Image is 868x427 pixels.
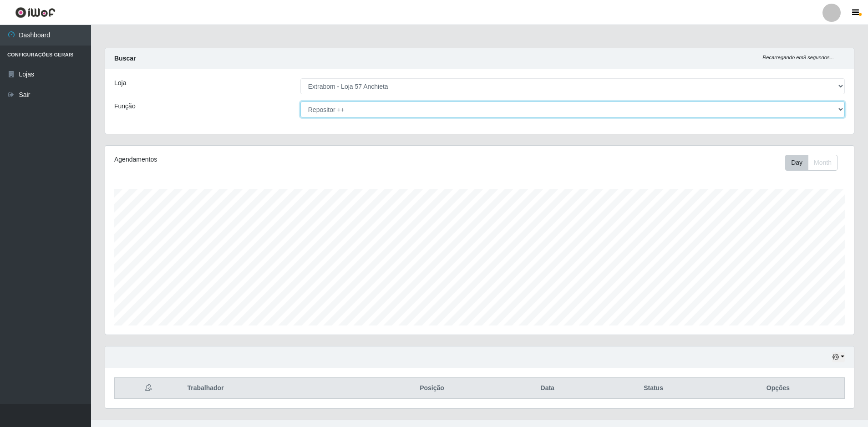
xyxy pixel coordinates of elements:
button: Month [808,155,838,171]
div: Agendamentos [114,155,411,164]
th: Opções [712,378,845,399]
label: Loja [114,78,126,88]
div: Toolbar with button groups [785,155,845,171]
th: Posição [364,378,500,399]
i: Recarregando em 9 segundos... [762,55,834,60]
strong: Buscar [114,55,136,62]
label: Função [114,102,136,111]
button: Day [785,155,808,171]
div: First group [785,155,838,171]
img: CoreUI Logo [15,7,56,18]
th: Status [595,378,712,399]
th: Trabalhador [182,378,364,399]
th: Data [500,378,595,399]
